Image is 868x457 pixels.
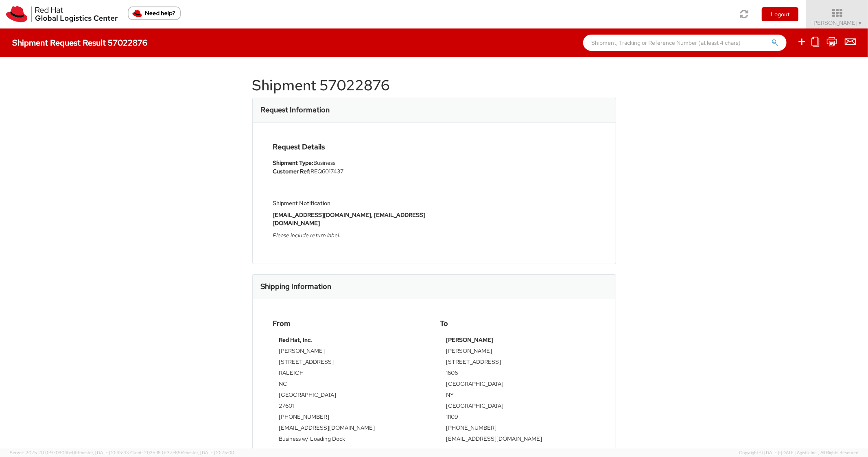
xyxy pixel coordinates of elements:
[446,402,589,413] td: [GEOGRAPHIC_DATA]
[812,19,863,26] span: [PERSON_NAME]
[446,336,494,343] strong: [PERSON_NAME]
[858,20,863,26] span: ▼
[446,413,589,424] td: 11109
[130,450,234,455] span: Client: 2025.18.0-37e85b1
[446,380,589,391] td: [GEOGRAPHIC_DATA]
[583,35,787,51] input: Shipment, Tracking or Reference Number (at least 4 chars)
[279,358,422,369] td: [STREET_ADDRESS]
[279,380,422,391] td: NC
[128,7,181,20] button: Need help?
[446,424,589,435] td: [PHONE_NUMBER]
[440,319,595,328] h4: To
[446,435,589,446] td: [EMAIL_ADDRESS][DOMAIN_NAME]
[79,450,129,455] span: master, [DATE] 10:43:43
[273,200,428,206] h5: Shipment Notification
[273,167,428,176] li: REQ6017437
[12,38,147,47] h4: Shipment Request Result 57022876
[279,336,313,343] strong: Red Hat, Inc.
[762,7,798,21] button: Logout
[261,106,330,114] h3: Request Information
[279,402,422,413] td: 27601
[446,358,589,369] td: [STREET_ADDRESS]
[279,369,422,380] td: RALEIGH
[10,450,129,455] span: Server: 2025.20.0-970904bc0f3
[279,347,422,358] td: [PERSON_NAME]
[273,232,341,239] i: Please include return label.
[184,450,234,455] span: master, [DATE] 10:25:00
[273,168,311,175] strong: Customer Ref:
[273,143,428,151] h4: Request Details
[273,159,428,167] li: Business
[279,435,422,446] td: Business w/ Loading Dock
[273,319,428,328] h4: From
[6,6,118,22] img: rh-logistics-00dfa346123c4ec078e1.svg
[739,450,858,456] span: Copyright © [DATE]-[DATE] Agistix Inc., All Rights Reserved
[279,424,422,435] td: [EMAIL_ADDRESS][DOMAIN_NAME]
[446,391,589,402] td: NY
[252,77,616,94] h1: Shipment 57022876
[446,369,589,380] td: 1606
[279,413,422,424] td: [PHONE_NUMBER]
[261,282,332,291] h3: Shipping Information
[273,159,314,166] strong: Shipment Type:
[279,391,422,402] td: [GEOGRAPHIC_DATA]
[273,211,426,227] strong: [EMAIL_ADDRESS][DOMAIN_NAME], [EMAIL_ADDRESS][DOMAIN_NAME]
[446,347,589,358] td: [PERSON_NAME]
